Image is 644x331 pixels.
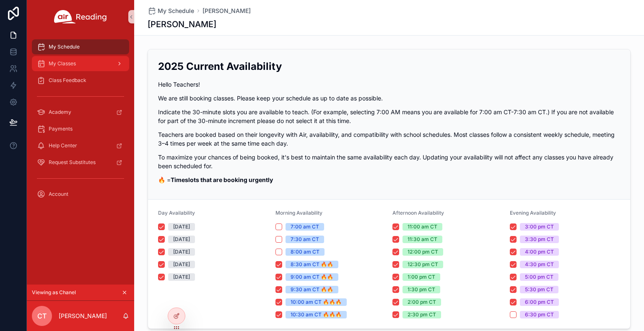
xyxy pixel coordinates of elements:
div: 6:00 pm CT [525,298,554,306]
span: Morning Availability [275,210,322,216]
div: 8:00 am CT [291,248,319,256]
span: My Classes [49,60,76,67]
a: [PERSON_NAME] [203,7,251,15]
div: 9:00 am CT 🔥🔥 [291,273,333,281]
span: Help Center [49,142,77,149]
span: Evening Availability [510,210,556,216]
p: [PERSON_NAME] [59,312,107,320]
div: 11:00 am CT [408,223,437,231]
a: My Classes [32,56,129,71]
span: Class Feedback [49,77,86,84]
strong: Timeslots that are booking urgently [171,176,273,183]
div: 4:30 pm CT [525,261,554,268]
div: 3:30 pm CT [525,236,554,243]
span: My Schedule [158,7,194,15]
a: Payments [32,121,129,136]
div: 7:30 am CT [291,236,319,243]
div: 5:30 pm CT [525,286,553,293]
div: [DATE] [173,248,190,256]
p: We are still booking classes. Please keep your schedule as up to date as possible. [158,94,620,103]
div: scrollable content [27,33,134,213]
div: 12:30 pm CT [408,261,438,268]
div: [DATE] [173,223,190,231]
div: [DATE] [173,273,190,281]
a: My Schedule [32,39,129,54]
img: App logo [54,10,107,23]
p: 🔥 = [158,175,620,184]
div: 11:30 am CT [408,236,437,243]
span: Account [49,191,68,198]
div: 8:30 am CT 🔥🔥 [291,261,333,268]
span: Payments [49,126,73,132]
div: [DATE] [173,261,190,268]
a: Class Feedback [32,73,129,88]
div: 2:30 pm CT [408,311,436,318]
div: 4:00 pm CT [525,248,554,256]
div: 6:30 pm CT [525,311,554,318]
h1: [PERSON_NAME] [148,18,216,30]
span: Viewing as Chanel [32,289,76,296]
a: My Schedule [148,7,194,15]
span: Academy [49,109,71,115]
span: Request Substitutes [49,159,96,166]
div: 9:30 am CT 🔥🔥 [291,286,333,293]
span: Day Availability [158,210,195,216]
p: Hello Teachers! [158,80,620,89]
div: 5:00 pm CT [525,273,553,281]
p: Teachers are booked based on their longevity with Air, availability, and compatibility with schoo... [158,130,620,148]
div: 10:00 am CT 🔥🔥🔥 [291,298,342,306]
a: Request Substitutes [32,155,129,170]
div: 1:00 pm CT [408,273,435,281]
div: 10:30 am CT 🔥🔥🔥 [291,311,342,318]
a: Help Center [32,138,129,153]
div: 2:00 pm CT [408,298,436,306]
div: 12:00 pm CT [408,248,438,256]
div: 3:00 pm CT [525,223,554,231]
p: Indicate the 30-minute slots you are available to teach. (For example, selecting 7:00 AM means yo... [158,108,620,125]
span: My Schedule [49,44,80,50]
div: 1:30 pm CT [408,286,435,293]
a: Account [32,187,129,202]
span: Afternoon Availability [392,210,444,216]
div: [DATE] [173,236,190,243]
p: To maximize your chances of being booked, it's best to maintain the same availability each day. U... [158,153,620,170]
a: Academy [32,105,129,120]
span: CT [37,311,47,321]
div: 7:00 am CT [291,223,319,231]
h2: 2025 Current Availability [158,59,620,73]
